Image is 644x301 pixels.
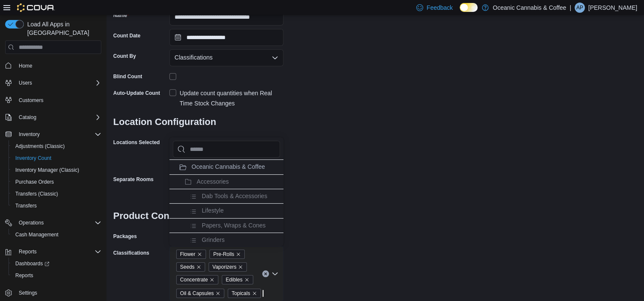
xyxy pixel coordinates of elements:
[12,177,57,187] a: Purchase Orders
[12,165,101,175] span: Inventory Manager (Classic)
[15,112,40,122] button: Catalog
[15,78,101,88] span: Users
[493,3,567,13] p: Oceanic Cannabis & Coffee
[113,233,137,240] label: Packages
[12,165,83,175] a: Inventory Manager (Classic)
[15,287,101,298] span: Settings
[228,289,260,298] span: Topicals
[15,179,54,185] span: Purchase Orders
[113,202,283,230] h3: Product Configuration
[113,73,142,80] div: Blind Count
[19,131,40,138] span: Inventory
[2,94,105,106] button: Customers
[15,190,58,197] span: Transfers (Classic)
[169,29,283,46] input: Press the down key to open a popover containing a calendar.
[19,97,43,104] span: Customers
[175,52,212,62] span: Classifications
[252,291,257,296] button: Remove Topicals from selection in this group
[15,129,101,139] span: Inventory
[19,290,37,296] span: Settings
[15,61,36,71] a: Home
[12,201,40,211] a: Transfers
[460,12,460,12] span: Dark Mode
[588,3,637,13] p: [PERSON_NAME]
[15,288,40,298] a: Settings
[180,275,208,284] span: Concentrate
[9,140,105,152] button: Adjustments (Classic)
[113,90,160,97] label: Auto-Update Count
[19,62,32,69] span: Home
[202,193,267,199] span: Dab Tools & Accessories
[2,287,105,299] button: Settings
[113,12,129,19] label: Name
[169,136,283,146] div: 1
[262,270,269,277] button: Clear input
[113,32,140,39] label: Count Date
[15,247,101,257] span: Reports
[2,111,105,123] button: Catalog
[15,218,47,228] button: Operations
[197,252,202,257] button: Remove Flower from selection in this group
[226,275,242,284] span: Edibles
[12,201,101,211] span: Transfers
[426,3,452,12] span: Feedback
[24,20,101,37] span: Load All Apps in [GEOGRAPHIC_DATA]
[113,53,136,60] label: Count By
[212,263,236,271] span: Vaporizers
[15,60,101,71] span: Home
[19,248,37,255] span: Reports
[180,263,195,271] span: Seeds
[2,59,105,71] button: Home
[176,262,205,272] span: Seeds
[113,250,149,256] label: Classifications
[15,231,58,238] span: Cash Management
[9,258,105,270] a: Dashboards
[12,258,53,269] a: Dashboards
[176,275,218,284] span: Concentrate
[12,230,62,240] a: Cash Management
[2,128,105,140] button: Inventory
[15,218,101,228] span: Operations
[12,141,68,151] a: Adjustments (Classic)
[575,3,585,13] div: Alycia Pynn
[12,141,101,151] span: Adjustments (Classic)
[176,289,224,298] span: Oil & Capsules
[209,277,215,282] button: Remove Concentrate from selection in this group
[12,153,101,163] span: Inventory Count
[176,250,206,259] span: Flower
[202,236,225,243] span: Grinders
[173,141,280,158] input: Chip List selector
[15,260,49,267] span: Dashboards
[113,139,160,146] label: Locations Selected
[15,143,65,150] span: Adjustments (Classic)
[12,258,101,269] span: Dashboards
[244,277,249,282] button: Remove Edibles from selection in this group
[236,252,241,257] button: Remove Pre-Rolls from selection in this group
[196,264,201,270] button: Remove Seeds from selection in this group
[9,152,105,164] button: Inventory Count
[2,217,105,229] button: Operations
[213,250,234,258] span: Pre-Rolls
[15,112,101,122] span: Catalog
[209,250,245,259] span: Pre-Rolls
[9,229,105,241] button: Cash Management
[180,289,214,298] span: Oil & Capsules
[2,246,105,258] button: Reports
[238,264,243,270] button: Remove Vaporizers from selection in this group
[222,275,253,284] span: Edibles
[15,167,79,173] span: Inventory Manager (Classic)
[2,77,105,89] button: Users
[232,289,250,298] span: Topicals
[180,250,195,258] span: Flower
[15,247,40,257] button: Reports
[15,78,35,88] button: Users
[570,3,571,13] p: |
[272,54,278,61] button: Open list of options
[9,164,105,176] button: Inventory Manager (Classic)
[202,207,223,214] span: Lifestyle
[9,188,105,200] button: Transfers (Classic)
[15,272,33,279] span: Reports
[12,189,61,199] a: Transfers (Classic)
[9,176,105,188] button: Purchase Orders
[19,114,36,121] span: Catalog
